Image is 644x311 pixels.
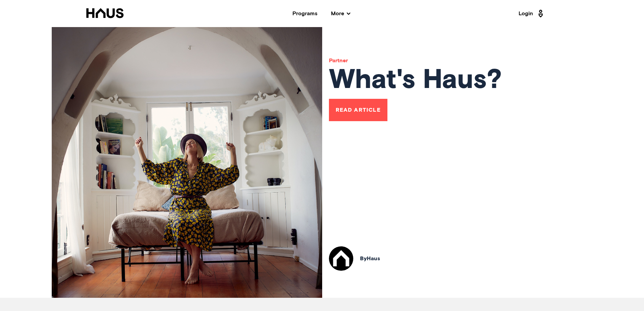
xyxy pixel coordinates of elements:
span: More [331,11,350,16]
div: By Haus [360,256,380,261]
a: Partner [329,58,348,63]
img: Haus [329,246,353,271]
a: Read Article [329,99,387,121]
a: Login [519,8,545,19]
h1: What's Haus? [329,67,502,94]
a: Programs [292,11,317,16]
